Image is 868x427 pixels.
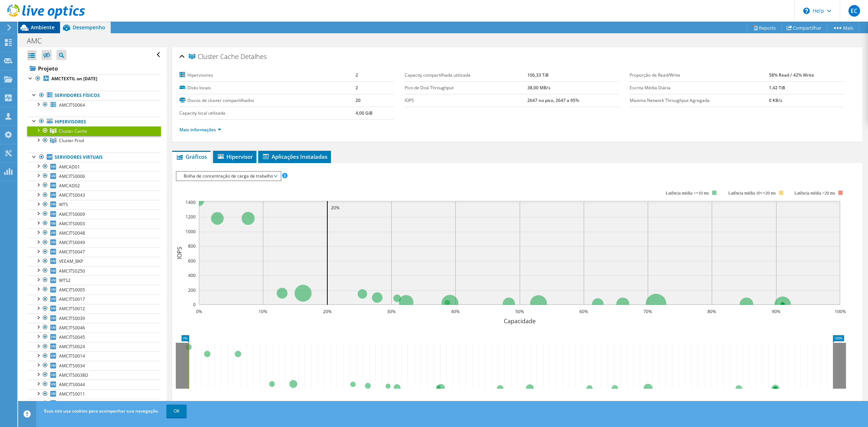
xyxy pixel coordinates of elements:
span: AMCITS0048 [59,230,85,236]
text: 10% [259,308,267,315]
span: AMCAD02 [59,183,80,189]
h1: AMC [24,37,53,45]
span: WTS [59,201,68,208]
a: Projeto [27,63,161,74]
span: Bolha de concentração de carga de trabalho [180,172,277,180]
a: Compartilhar [781,22,827,33]
text: 400 [188,272,196,278]
tspan: Latência média <=10 ms [666,191,709,196]
text: 20% [323,308,332,315]
span: AMCITS0064 [59,102,85,108]
span: AMCITS0038D [59,372,88,378]
a: OK [166,405,187,418]
span: Cluster Prod [59,137,84,144]
a: AMCITS0039 [27,313,161,323]
a: AMCITS0034 [27,361,161,370]
a: WTS [27,200,161,209]
a: Cluster Cache [27,126,161,136]
a: AMCITS0003 [27,219,161,228]
label: Pico de Disk Throughput [405,84,528,91]
a: Mais [827,22,859,33]
a: AMCITS0064 [27,100,161,110]
a: Mais informações [179,127,221,133]
a: AMCITS0038D [27,370,161,380]
text: 30% [387,308,396,315]
b: 4,00 GiB [356,110,373,116]
a: AMCITS0011 [27,389,161,399]
span: AMCITS0047 [59,249,85,255]
span: EC [848,5,860,17]
text: 80% [707,308,716,315]
span: AMCITS0017 [59,296,85,302]
a: AMCITS0007 [27,399,161,408]
span: AMCAD01 [59,164,80,170]
a: AMCITS0047 [27,247,161,257]
label: Capacity compartilhada utilizada [405,72,528,79]
span: AMCITS0250 [59,268,85,274]
a: AMCITS0250 [27,266,161,276]
text: 100% [835,308,846,315]
label: Maxima Network Throughput Agregada [630,97,769,104]
span: AMCITS0012 [59,306,85,312]
span: AMCITS0024 [59,343,85,350]
text: 70% [643,308,652,315]
span: AMCITS0043 [59,192,85,198]
a: WTS2 [27,276,161,285]
span: AMCITS0011 [59,391,85,397]
text: 90% [772,308,780,315]
span: Aplicações Instaladas [262,153,327,160]
b: 2647 no pico, 2647 a 95% [527,97,579,103]
a: AMCAD01 [27,162,161,171]
a: AMCITS0048 [27,228,161,238]
text: 600 [188,258,196,264]
span: Ambiente [31,24,55,31]
a: Servidores físicos [27,91,161,100]
span: AMCITS0044 [59,381,85,388]
a: Servidores virtuais [27,153,161,162]
span: AMCITS0014 [59,353,85,359]
span: AMCITS0046 [59,325,85,331]
label: Proporção de Read/Write [630,72,769,79]
span: AMCITS0006 [59,173,85,179]
span: Hipervisor [217,153,253,160]
span: Desempenho [73,24,105,31]
label: Capacity local utilizada [179,110,356,117]
span: AMCITS0005 [59,287,85,293]
label: Hipervisores [179,72,356,79]
b: 1,42 TiB [769,85,785,91]
b: 2 [356,72,358,78]
a: AMCITS0009 [27,209,161,219]
span: Esse site usa cookies para acompanhar sua navegação. [44,408,159,414]
span: VEEAM_BKP [59,258,83,264]
b: AMCTEXTIL on [DATE] [51,76,97,82]
span: AMCITS0045 [59,334,85,340]
a: Reports [747,22,782,33]
a: AMCITS0043 [27,191,161,200]
a: AMCAD02 [27,181,161,190]
a: AMCTEXTIL on [DATE] [27,74,161,84]
text: 0 [193,302,196,308]
text: 40% [451,308,460,315]
span: AMCITS0003 [59,221,85,227]
text: 1400 [186,199,196,205]
span: AMCITS0007 [59,400,85,406]
tspan: Latência média 10<=20 ms [728,191,776,196]
b: 38,00 MB/s [527,85,550,91]
a: AMCITS0044 [27,380,161,389]
b: 2 [356,85,358,91]
a: AMCITS0006 [27,171,161,181]
text: Capacidade [504,317,536,325]
a: AMCITS0014 [27,351,161,361]
svg: \n [803,8,810,14]
a: Hipervisores [27,117,161,126]
text: 60% [579,308,588,315]
span: Cluster Cache [59,128,87,134]
span: Cluster Cache [189,53,239,60]
a: AMCITS0005 [27,285,161,294]
text: 0% [196,308,202,315]
a: AMCITS0046 [27,323,161,332]
label: Escrita Média Diária [630,84,769,91]
a: AMCITS0024 [27,342,161,351]
b: 58% Read / 42% Write [769,72,814,78]
span: Gráficos [176,153,207,160]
